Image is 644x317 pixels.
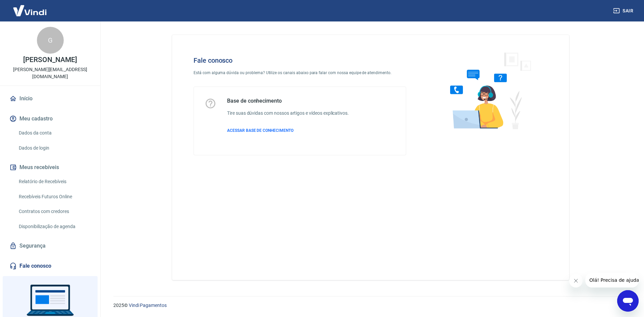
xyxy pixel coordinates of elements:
[227,127,349,134] a: ACESSAR BASE DE CONHECIMENTO
[129,303,167,308] a: Vindi Pagamentos
[585,273,639,287] iframe: Mensagem da empresa
[113,302,628,309] p: 2025 ©
[8,111,92,126] button: Meu cadastro
[227,128,293,133] span: ACESSAR BASE DE CONHECIMENTO
[16,190,92,204] a: Recebíveis Futuros Online
[16,141,92,155] a: Dados de login
[16,205,92,218] a: Contratos com credores
[194,56,406,64] h4: Fale conosco
[8,0,52,21] img: Vindi
[8,160,92,175] button: Meus recebíveis
[16,220,92,233] a: Disponibilização de agenda
[437,46,539,135] img: Fale conosco
[16,126,92,140] a: Dados da conta
[23,56,77,63] p: [PERSON_NAME]
[227,110,349,117] h6: Tire suas dúvidas com nossos artigos e vídeos explicativos.
[37,27,64,54] div: G
[612,5,636,17] button: Sair
[5,66,95,80] p: [PERSON_NAME][EMAIL_ADDRESS][DOMAIN_NAME]
[617,290,639,312] iframe: Botão para abrir a janela de mensagens
[16,175,92,189] a: Relatório de Recebíveis
[194,70,406,76] p: Está com alguma dúvida ou problema? Utilize os canais abaixo para falar com nossa equipe de atend...
[227,98,349,104] h5: Base de conhecimento
[8,259,92,273] a: Fale conosco
[8,91,92,106] a: Início
[4,5,56,10] span: Olá! Precisa de ajuda?
[569,274,583,287] iframe: Fechar mensagem
[8,239,92,253] a: Segurança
